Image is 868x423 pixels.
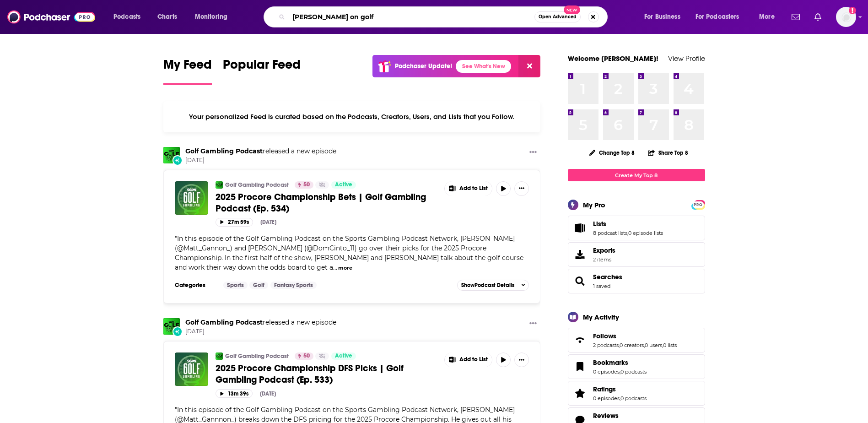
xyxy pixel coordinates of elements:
a: 50 [295,352,313,360]
span: " [175,234,523,271]
span: Charts [157,11,177,23]
a: Searches [593,273,622,281]
a: Podchaser - Follow, Share and Rate Podcasts [7,8,95,26]
svg: Add a profile image [849,7,856,14]
a: Welcome [PERSON_NAME]! [568,54,658,63]
a: 0 lists [663,342,677,348]
a: Ratings [571,387,589,400]
button: Show More Button [445,181,492,196]
a: 50 [295,181,313,189]
a: 8 podcast lists [593,230,627,236]
button: open menu [189,10,239,24]
a: Golf Gambling Podcast [185,147,263,155]
div: My Activity [583,313,619,321]
span: 50 [303,180,310,190]
a: Show notifications dropdown [788,9,803,25]
button: more [338,264,352,272]
button: Show More Button [514,352,529,367]
span: More [759,11,775,23]
span: 50 [303,352,310,361]
button: Show More Button [526,147,540,158]
img: User Profile [836,7,856,27]
a: 0 episodes [593,369,620,375]
a: Bookmarks [593,358,647,367]
span: Podcasts [113,11,140,23]
span: [DATE] [185,328,336,336]
a: 0 users [645,342,662,348]
span: Show Podcast Details [461,282,514,288]
a: Active [331,352,356,360]
a: Searches [571,275,589,287]
button: Show More Button [445,352,492,367]
a: Fantasy Sports [270,282,317,289]
span: Searches [568,269,705,293]
span: Ratings [593,385,616,393]
span: Open Advanced [539,15,577,19]
a: Exports [568,242,705,267]
a: Golf Gambling Podcast [216,181,223,189]
button: open menu [753,10,786,24]
div: My Pro [583,201,605,209]
span: 2025 Procore Championship Bets | Golf Gambling Podcast (Ep. 534) [216,191,426,214]
a: 2025 Procore Championship DFS Picks | Golf Gambling Podcast (Ep. 533) [216,363,438,385]
img: Golf Gambling Podcast [163,318,180,335]
a: Lists [571,222,589,234]
a: 0 creators [620,342,644,348]
span: Bookmarks [568,354,705,379]
div: Search podcasts, credits, & more... [272,6,616,27]
a: Lists [593,220,663,228]
a: Golf Gambling Podcast [225,181,289,189]
div: New Episode [173,326,183,336]
span: ... [333,263,337,271]
a: Sports [223,282,248,289]
span: , [619,342,620,348]
span: Lists [593,220,606,228]
button: Share Top 8 [647,144,689,162]
a: 2 podcasts [593,342,619,348]
button: Open AdvancedNew [534,11,581,22]
a: My Feed [163,57,212,85]
a: Golf Gambling Podcast [216,352,223,360]
a: 0 episode lists [628,230,663,236]
a: Golf Gambling Podcast [185,318,263,326]
a: PRO [693,201,704,208]
span: Exports [593,246,615,255]
span: , [644,342,645,348]
h3: released a new episode [185,318,336,327]
a: Reviews [593,412,647,420]
a: 2025 Procore Championship Bets | Golf Gambling Podcast (Ep. 534) [216,191,438,214]
button: Show More Button [526,318,540,330]
span: 2025 Procore Championship DFS Picks | Golf Gambling Podcast (Ep. 533) [216,363,404,385]
a: Bookmarks [571,360,589,373]
a: Active [331,181,356,189]
button: open menu [638,10,692,24]
button: open menu [107,10,152,24]
button: 27m 59s [216,218,253,227]
a: See What's New [456,60,511,73]
input: Search podcasts, credits, & more... [289,10,534,24]
button: open menu [690,10,753,24]
span: Monitoring [195,11,227,23]
a: Follows [571,334,589,347]
button: ShowPodcast Details [457,280,529,291]
button: Change Top 8 [584,147,641,158]
a: 1 saved [593,283,610,289]
a: Golf [249,282,268,289]
span: Follows [593,332,616,340]
a: Follows [593,332,677,340]
a: 2025 Procore Championship Bets | Golf Gambling Podcast (Ep. 534) [175,181,208,215]
span: Ratings [568,381,705,406]
a: Popular Feed [223,57,301,85]
span: Add to List [459,356,488,363]
a: Ratings [593,385,647,393]
span: Reviews [593,412,619,420]
span: [DATE] [185,157,336,164]
a: 0 podcasts [620,369,647,375]
h3: Categories [175,282,216,289]
span: 2 items [593,256,615,263]
span: Active [335,180,352,190]
img: 2025 Procore Championship DFS Picks | Golf Gambling Podcast (Ep. 533) [175,352,208,386]
h3: released a new episode [185,147,336,156]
